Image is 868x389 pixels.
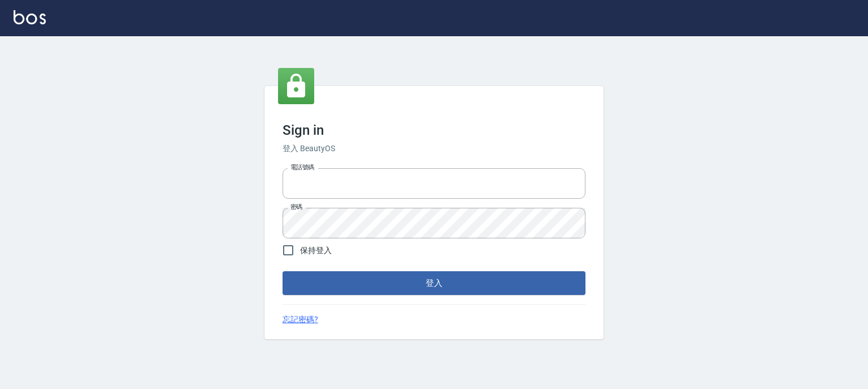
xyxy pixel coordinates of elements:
[14,10,46,24] img: Logo
[300,245,332,257] span: 保持登入
[283,314,318,326] a: 忘記密碼?
[283,122,585,138] h3: Sign in
[283,271,585,295] button: 登入
[290,203,302,211] label: 密碼
[290,163,314,172] label: 電話號碼
[283,143,585,155] h6: 登入 BeautyOS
